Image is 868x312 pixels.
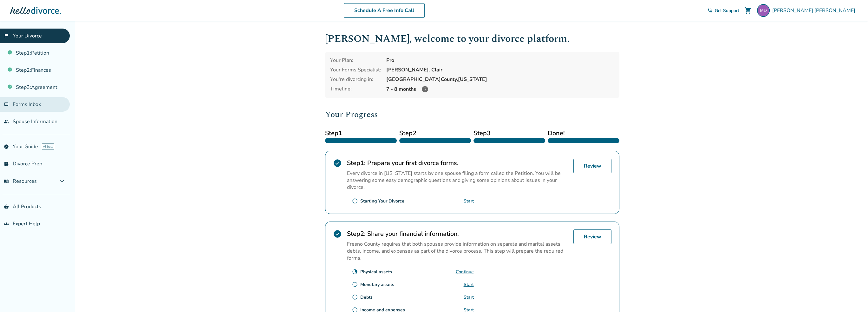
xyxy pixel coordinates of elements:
[715,8,739,14] span: Get Support
[473,129,545,138] span: Step 3
[325,31,619,47] h1: [PERSON_NAME] , welcome to your divorce platform.
[573,229,611,244] a: Review
[360,294,373,300] div: Debts
[386,76,614,83] div: [GEOGRAPHIC_DATA] County, [US_STATE]
[330,57,381,64] div: Your Plan:
[42,143,54,150] span: AI beta
[4,102,9,107] span: inbox
[360,269,392,275] div: Physical assets
[347,241,568,262] p: Fresno County requires that both spouses provide information on separate and marital assets, debt...
[4,161,9,166] span: list_alt_check
[330,66,381,73] div: Your Forms Specialist:
[352,269,358,275] span: clock_loader_40
[836,282,868,312] iframe: Chat Widget
[325,108,619,121] h2: Your Progress
[347,170,568,191] p: Every divorce in [US_STATE] starts by one spouse filing a form called the Petition. You will be a...
[4,179,9,184] span: menu_book
[386,57,614,64] div: Pro
[347,159,366,167] strong: Step 1 :
[386,85,614,93] div: 7 - 8 months
[548,129,619,138] span: Done!
[330,76,381,83] div: You're divorcing in:
[399,129,471,138] span: Step 2
[573,159,611,173] a: Review
[707,8,739,14] a: phone_in_talkGet Support
[360,198,404,204] div: Starting Your Divorce
[772,7,858,14] span: [PERSON_NAME] [PERSON_NAME]
[464,294,474,300] a: Start
[13,101,41,108] span: Forms Inbox
[333,229,342,238] span: check_circle
[330,85,381,93] div: Timeline:
[347,229,366,238] strong: Step 2 :
[707,8,712,13] span: phone_in_talk
[352,282,358,287] span: radio_button_unchecked
[4,119,9,124] span: people
[4,33,9,38] span: flag_2
[352,294,358,300] span: radio_button_unchecked
[386,66,614,73] div: [PERSON_NAME]. Clair
[4,221,9,226] span: groups
[4,144,9,149] span: explore
[347,229,568,238] h2: Share your financial information.
[333,159,342,168] span: check_circle
[4,204,9,209] span: shopping_basket
[4,178,37,185] span: Resources
[325,129,397,138] span: Step 1
[456,269,474,275] a: Continue
[58,177,66,185] span: expand_more
[757,4,770,17] img: michelledodson1115@gmail.com
[360,282,394,288] div: Monetary assets
[464,282,474,288] a: Start
[464,198,474,204] a: Start
[744,7,752,14] span: shopping_cart
[347,159,568,167] h2: Prepare your first divorce forms.
[352,198,358,204] span: radio_button_unchecked
[344,3,425,18] a: Schedule A Free Info Call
